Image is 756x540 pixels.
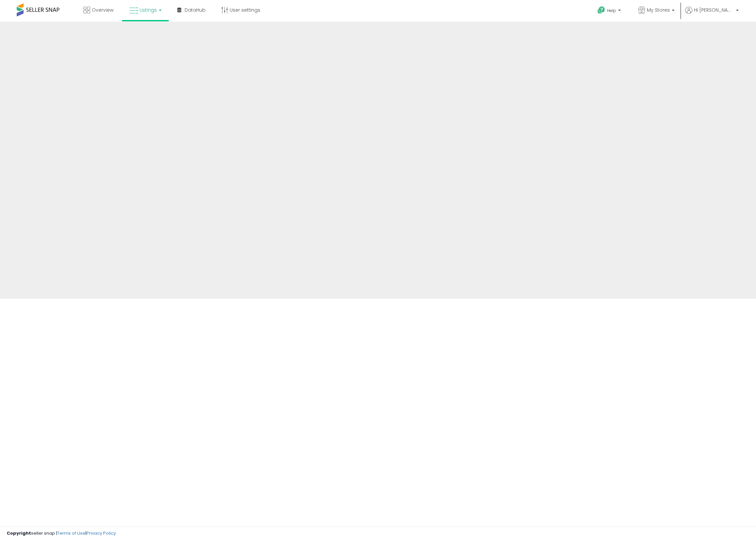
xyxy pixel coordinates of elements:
a: Help [592,1,627,22]
span: Hi [PERSON_NAME] [694,7,734,13]
span: Help [607,8,616,13]
span: DataHub [185,7,206,13]
a: Hi [PERSON_NAME] [685,7,739,22]
span: My Stores [647,7,670,13]
i: Get Help [597,6,605,14]
span: Overview [92,7,113,13]
span: Listings [140,7,157,13]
